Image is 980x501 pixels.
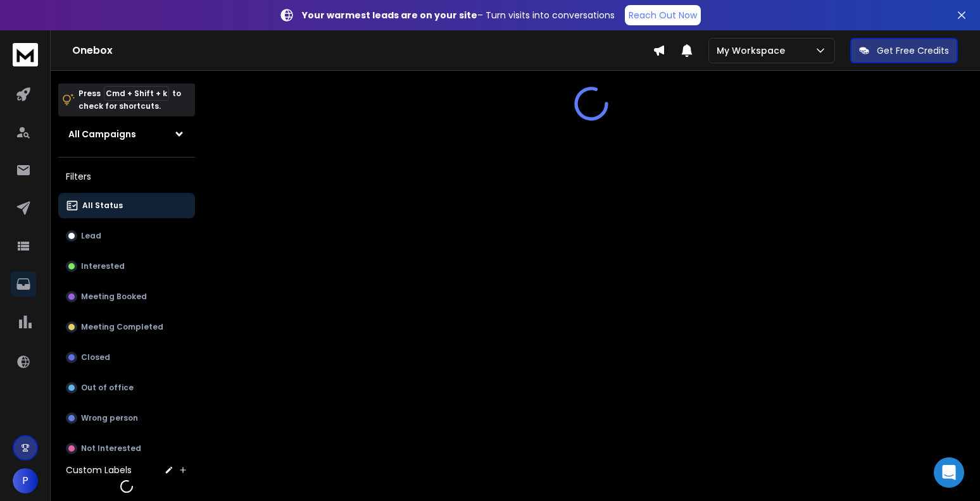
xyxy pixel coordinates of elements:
[81,261,125,271] p: Interested
[625,5,701,25] a: Reach Out Now
[934,457,964,488] div: Open Intercom Messenger
[58,168,195,185] h3: Filters
[13,468,38,493] button: P
[58,284,195,309] button: Meeting Booked
[58,436,195,461] button: Not Interested
[58,405,195,431] button: Wrong person
[81,352,110,362] p: Closed
[79,87,181,113] p: Press to check for shortcuts.
[58,121,195,147] button: All Campaigns
[72,43,653,58] h1: Onebox
[81,383,134,393] p: Out of office
[58,254,195,279] button: Interested
[66,464,132,476] h3: Custom Labels
[58,314,195,340] button: Meeting Completed
[629,9,697,22] p: Reach Out Now
[82,201,123,211] p: All Status
[58,375,195,400] button: Out of office
[58,223,195,249] button: Lead
[877,44,949,57] p: Get Free Credits
[68,128,136,140] h1: All Campaigns
[717,44,790,57] p: My Workspace
[302,9,615,22] p: – Turn visits into conversations
[104,86,169,101] span: Cmd + Shift + k
[58,345,195,370] button: Closed
[13,43,38,66] img: logo
[302,9,477,22] strong: Your warmest leads are on your site
[58,193,195,218] button: All Status
[81,443,141,454] p: Not Interested
[850,38,958,63] button: Get Free Credits
[81,231,101,241] p: Lead
[81,322,163,332] p: Meeting Completed
[81,413,138,423] p: Wrong person
[81,292,147,302] p: Meeting Booked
